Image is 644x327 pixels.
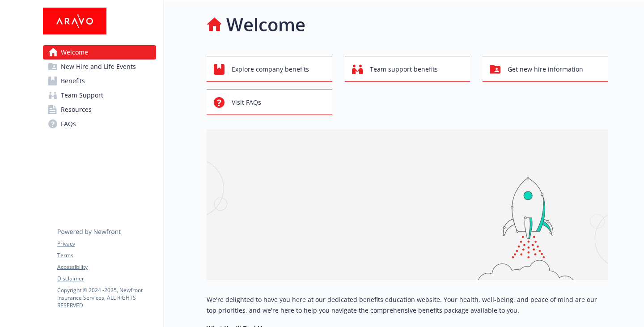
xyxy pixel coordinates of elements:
a: Privacy [57,240,156,248]
button: Get new hire information [483,56,608,82]
p: We're delighted to have you here at our dedicated benefits education website. Your health, well-b... [207,294,608,316]
span: Resources [61,102,92,117]
span: FAQs [61,117,76,131]
button: Visit FAQs [207,89,332,115]
a: Disclaimer [57,275,156,283]
span: Benefits [61,74,85,88]
a: Terms [57,251,156,259]
button: Explore company benefits [207,56,332,82]
p: Copyright © 2024 - 2025 , Newfront Insurance Services, ALL RIGHTS RESERVED [57,286,156,309]
a: Team Support [43,88,156,102]
span: Welcome [61,45,88,59]
span: Visit FAQs [232,94,261,111]
h1: Welcome [226,11,305,38]
a: Benefits [43,74,156,88]
span: Get new hire information [508,61,583,78]
span: Team Support [61,88,103,102]
a: New Hire and Life Events [43,59,156,74]
span: Team support benefits [370,61,438,78]
a: Resources [43,102,156,117]
span: Explore company benefits [232,61,309,78]
a: Welcome [43,45,156,59]
span: New Hire and Life Events [61,59,136,74]
button: Team support benefits [345,56,470,82]
img: overview page banner [207,129,608,280]
a: FAQs [43,117,156,131]
a: Accessibility [57,263,156,271]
